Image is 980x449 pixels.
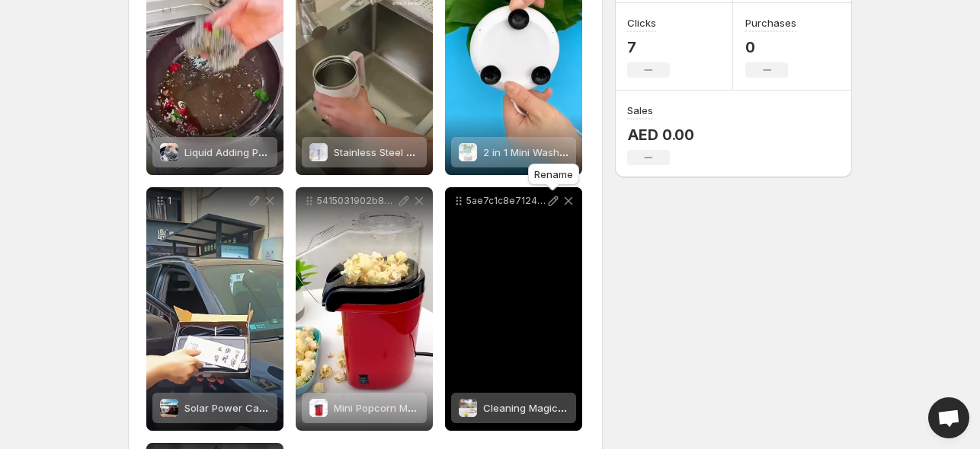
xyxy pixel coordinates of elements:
[160,143,178,161] img: Liquid Adding Pot Washing Brush
[184,402,283,414] span: Solar Power Car Fan
[296,187,433,431] div: 5415031902b840b9b28f14e185d3e0baHD-1080p-25Mbps-54408331Mini Popcorn MachineMini Popcorn Machine
[334,402,440,414] span: Mini Popcorn Machine
[317,195,396,207] p: 5415031902b840b9b28f14e185d3e0baHD-1080p-25Mbps-54408331
[184,146,342,158] span: Liquid Adding Pot Washing Brush
[483,146,618,158] span: 2 in 1 Mini Washing Machine
[160,399,178,417] img: Solar Power Car Fan
[745,15,796,30] h3: Purchases
[459,143,477,161] img: 2 in 1 Mini Washing Machine
[309,399,328,417] img: Mini Popcorn Machine
[745,38,796,56] p: 0
[445,187,582,431] div: 5ae7c1c8e71248d48e5e09fcb0c3a706HD-1080p-25Mbps-54395781Cleaning Magic Electric Brush (5-in-1)Cle...
[928,397,969,438] a: Open chat
[466,195,546,207] p: 5ae7c1c8e71248d48e5e09fcb0c3a706HD-1080p-25Mbps-54395781
[168,195,247,207] p: 1
[483,402,664,414] span: Cleaning Magic Electric Brush (5-in-1)
[309,143,328,161] img: Stainless Steel Tumbler
[627,103,653,118] h3: Sales
[459,399,477,417] img: Cleaning Magic Electric Brush (5-in-1)
[627,38,670,56] p: 7
[146,187,283,431] div: 1Solar Power Car FanSolar Power Car Fan
[334,146,445,158] span: Stainless Steel Tumbler
[627,15,656,30] h3: Clicks
[627,126,694,144] p: AED 0.00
